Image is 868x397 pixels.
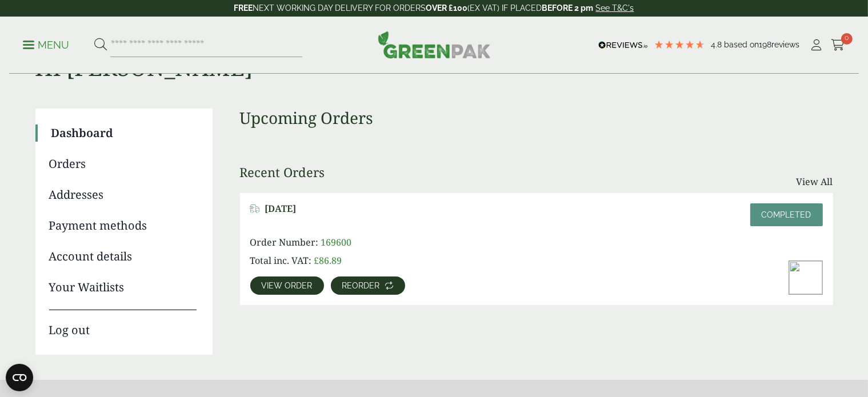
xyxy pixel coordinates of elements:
[250,254,312,267] span: Total inc. VAT:
[23,38,69,52] p: Menu
[35,17,833,81] h1: Hi [PERSON_NAME]
[49,310,197,339] a: Log out
[342,282,380,290] span: Reorder
[49,217,197,234] a: Payment methods
[51,125,197,142] a: Dashboard
[759,40,771,49] span: 198
[542,3,594,13] strong: BEFORE 2 pm
[6,364,33,391] button: Open CMP widget
[314,254,342,267] bdi: 86.89
[49,279,197,296] a: Your Waitlists
[331,276,405,295] a: Reorder
[762,210,811,219] span: Completed
[771,40,799,49] span: reviews
[321,236,352,248] span: 169600
[250,276,324,295] a: View order
[711,40,724,49] span: 4.8
[724,40,759,49] span: Based on
[789,261,822,294] img: 750ml-Rectangular-Kraft-Bowl-with-food-contents-300x200.jpg
[23,38,69,50] a: Menu
[49,186,197,203] a: Addresses
[426,3,468,13] strong: OVER £100
[598,41,648,49] img: REVIEWS.io
[654,39,705,50] div: 4.79 Stars
[262,282,313,290] span: View order
[810,39,824,51] i: My Account
[240,165,325,179] h3: Recent Orders
[314,254,319,267] span: £
[831,39,845,51] i: Cart
[234,3,253,13] strong: FREE
[240,109,833,128] h3: Upcoming Orders
[49,248,197,265] a: Account details
[250,236,319,248] span: Order Number:
[797,175,833,189] a: View All
[596,3,634,13] a: See T&C's
[378,31,491,58] img: GreenPak Supplies
[831,37,845,54] a: 0
[49,155,197,173] a: Orders
[841,33,853,45] span: 0
[265,203,296,214] span: [DATE]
